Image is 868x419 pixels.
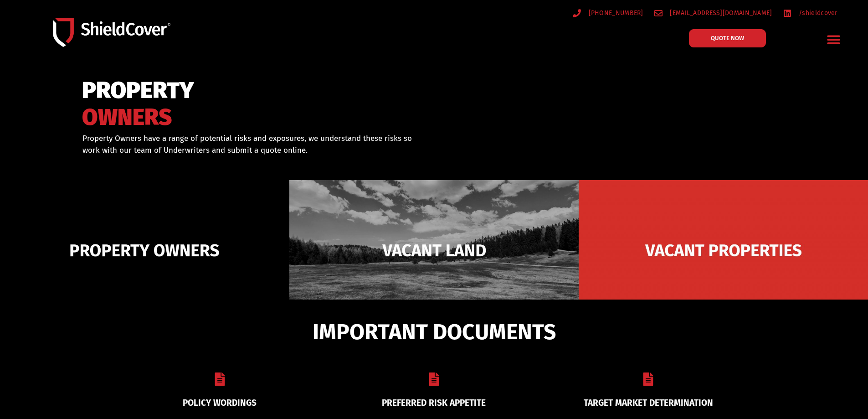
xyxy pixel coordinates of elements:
span: QUOTE NOW [711,35,744,41]
div: Menu Toggle [823,29,845,50]
span: [PHONE_NUMBER] [586,7,643,19]
img: Vacant Land liability cover [289,180,579,321]
a: [EMAIL_ADDRESS][DOMAIN_NAME] [654,7,772,19]
a: [PHONE_NUMBER] [573,7,643,19]
a: POLICY WORDINGS [183,398,257,408]
span: PROPERTY [82,81,194,100]
img: Shield-Cover-Underwriting-Australia-logo-full [53,18,170,47]
span: [EMAIL_ADDRESS][DOMAIN_NAME] [668,7,772,19]
a: PREFERRED RISK APPETITE [382,398,486,408]
a: /shieldcover [783,7,837,19]
span: IMPORTANT DOCUMENTS [313,323,556,341]
a: QUOTE NOW [689,29,766,47]
span: /shieldcover [796,7,837,19]
a: TARGET MARKET DETERMINATION [584,398,713,408]
p: Property Owners have a range of potential risks and exposures, we understand these risks so work ... [82,133,422,156]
